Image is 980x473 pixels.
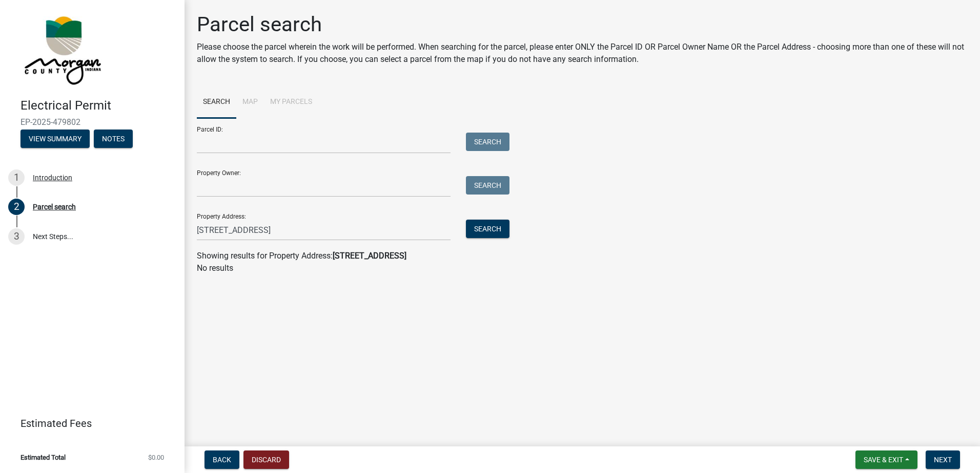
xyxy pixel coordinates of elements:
[8,413,168,434] a: Estimated Fees
[148,454,164,461] span: $0.00
[934,456,952,464] span: Next
[8,228,25,245] div: 3
[94,135,133,143] wm-modal-confirm: Notes
[926,450,960,469] button: Next
[466,220,509,238] button: Search
[864,456,903,464] span: Save & Exit
[94,130,133,148] button: Notes
[205,450,239,469] button: Back
[333,251,406,261] strong: [STREET_ADDRESS]
[855,450,917,469] button: Save & Exit
[21,130,90,148] button: View Summary
[21,135,90,143] wm-modal-confirm: Summary
[197,41,968,66] p: Please choose the parcel wherein the work will be performed. When searching for the parcel, pleas...
[33,174,72,181] div: Introduction
[33,203,76,210] div: Parcel search
[21,117,164,127] span: EP-2025-479802
[8,199,25,215] div: 2
[197,12,968,37] h1: Parcel search
[21,98,176,113] h4: Electrical Permit
[466,133,509,151] button: Search
[21,11,103,88] img: Morgan County, Indiana
[213,456,231,464] span: Back
[197,86,236,119] a: Search
[8,169,25,186] div: 1
[466,176,509,195] button: Search
[197,262,968,274] p: No results
[197,250,968,262] div: Showing results for Property Address:
[243,450,289,469] button: Discard
[21,454,66,461] span: Estimated Total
